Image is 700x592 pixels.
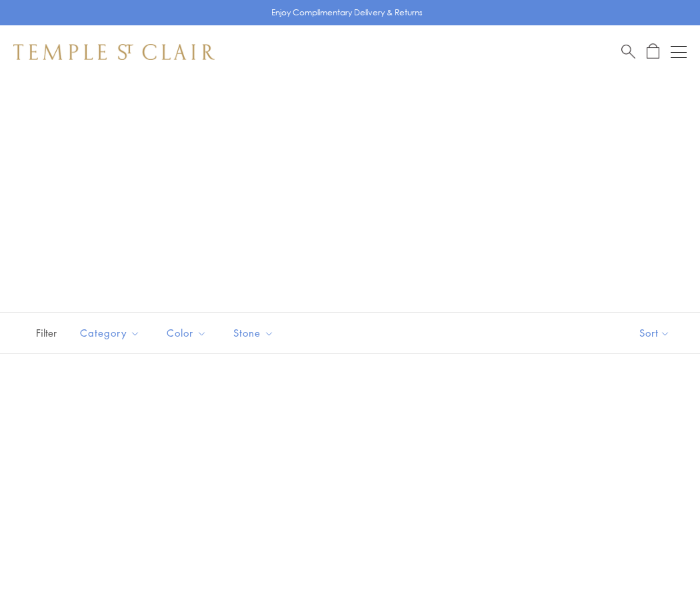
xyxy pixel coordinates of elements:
[13,44,215,60] img: Temple St. Clair
[73,325,150,341] span: Category
[227,325,284,341] span: Stone
[671,44,687,60] button: Open navigation
[160,325,217,341] span: Color
[157,318,217,348] button: Color
[609,313,700,353] button: Show sort by
[621,43,635,60] a: Search
[647,43,659,60] a: Open Shopping Bag
[271,6,423,19] p: Enjoy Complimentary Delivery & Returns
[223,318,284,348] button: Stone
[70,318,150,348] button: Category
